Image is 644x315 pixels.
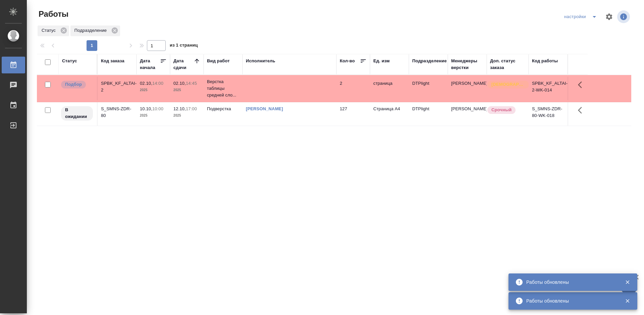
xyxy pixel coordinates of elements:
[336,77,370,100] td: 2
[140,106,152,111] p: 10.10,
[173,87,200,93] p: 2025
[101,80,133,93] div: SPBK_KF_ALTAI-2
[451,106,483,112] p: [PERSON_NAME]
[37,9,68,19] span: Работы
[617,10,631,23] span: Посмотреть информацию
[173,58,194,71] div: Дата сдачи
[207,58,230,64] div: Вид работ
[409,77,448,100] td: DTPlight
[601,9,617,25] span: Настроить таблицу
[526,279,615,286] div: Работы обновлены
[336,102,370,126] td: 127
[574,102,590,118] button: Здесь прячутся важные кнопки
[152,106,163,111] p: 10:00
[140,81,152,86] p: 02.10,
[621,298,634,304] button: Закрыть
[38,25,69,36] div: Статус
[491,81,525,88] p: [DEMOGRAPHIC_DATA]
[562,11,601,22] div: split button
[173,106,186,111] p: 12.10,
[186,106,197,111] p: 17:00
[370,77,409,100] td: страница
[246,58,275,64] div: Исполнитель
[491,107,512,113] p: Срочный
[246,106,283,111] a: [PERSON_NAME]
[152,81,163,86] p: 14:00
[529,102,568,126] td: S_SMNS-ZDR-80-WK-018
[207,106,239,112] p: Подверстка
[140,112,167,119] p: 2025
[373,58,390,64] div: Ед. изм
[490,58,525,71] div: Доп. статус заказа
[170,41,198,51] span: из 1 страниц
[173,81,186,86] p: 02.10,
[140,87,167,93] p: 2025
[173,112,200,119] p: 2025
[529,77,568,100] td: SPBK_KF_ALTAI-2-WK-014
[60,80,94,89] div: Можно подбирать исполнителей
[65,81,82,88] p: Подбор
[532,58,558,64] div: Код работы
[409,102,448,126] td: DTPlight
[101,58,124,64] div: Код заказа
[74,27,109,34] p: Подразделение
[42,27,58,34] p: Статус
[65,107,89,120] p: В ожидании
[451,80,483,87] p: [PERSON_NAME]
[62,58,77,64] div: Статус
[526,298,615,304] div: Работы обновлены
[140,58,160,71] div: Дата начала
[186,81,197,86] p: 14:45
[621,279,634,285] button: Закрыть
[574,77,590,93] button: Здесь прячутся важные кнопки
[370,102,409,126] td: Страница А4
[60,106,94,121] div: Исполнитель назначен, приступать к работе пока рано
[340,58,355,64] div: Кол-во
[101,106,133,119] div: S_SMNS-ZDR-80
[412,58,447,64] div: Подразделение
[451,58,483,71] div: Менеджеры верстки
[70,25,120,36] div: Подразделение
[207,78,239,99] p: Верстка таблицы средней сло...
